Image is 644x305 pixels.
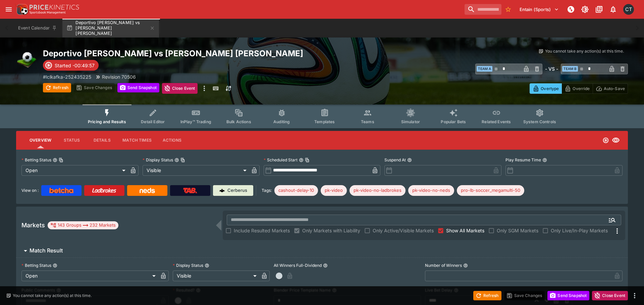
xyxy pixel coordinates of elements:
span: pk-video [321,187,347,194]
h6: - VS - [545,65,558,72]
button: Betting StatusCopy To Clipboard [53,158,57,162]
button: Overtype [530,83,562,94]
span: Detail Editor [141,119,165,124]
button: Select Tenant [516,4,563,15]
button: Display Status [205,263,209,268]
p: Display Status [143,157,173,163]
span: cashout-delay-10 [274,187,318,194]
svg: More [613,227,621,235]
span: Related Events [482,119,511,124]
span: Only SGM Markets [497,227,538,234]
button: Send Snapshot [547,291,589,300]
div: Start From [530,83,628,94]
button: Match Times [117,132,157,148]
button: Deportivo [PERSON_NAME] vs [PERSON_NAME] [PERSON_NAME] [62,19,159,37]
h2: Copy To Clipboard [43,48,335,59]
button: Event Calendar [14,19,61,37]
button: open drawer [3,3,15,15]
h5: Markets [21,221,45,229]
div: Betting Target: cerberus [274,185,318,196]
label: Tags: [262,185,272,196]
button: Toggle light/dark mode [579,3,591,15]
span: Show All Markets [446,227,484,234]
div: Open [21,271,158,281]
span: Auditing [273,119,290,124]
img: Ladbrokes [92,188,116,193]
p: Suspend At [384,157,406,163]
span: Team A [477,66,492,72]
button: Copy To Clipboard [180,158,185,162]
button: Copy To Clipboard [305,158,310,162]
a: Cerberus [213,185,253,196]
button: Close Event [592,291,628,300]
span: Only Live/In-Play Markets [551,227,608,234]
button: more [200,83,208,94]
span: pk-video-no-neds [408,187,454,194]
span: Simulator [401,119,420,124]
img: soccer.png [16,48,38,70]
svg: Visible [612,136,620,144]
button: Match Result [16,244,628,257]
div: 143 Groups 232 Markets [50,221,116,229]
button: Close Event [162,83,198,94]
button: Betting Status [53,263,57,268]
p: Overtype [541,85,559,92]
div: Visible [173,271,259,281]
button: Number of Winners [463,263,468,268]
p: Betting Status [21,262,51,268]
img: TabNZ [183,188,197,193]
p: Copy To Clipboard [43,73,91,80]
span: Only Active/Visible Markets [373,227,434,234]
button: Details [87,132,117,148]
p: Scheduled Start [264,157,298,163]
button: Actions [157,132,187,148]
span: Popular Bets [441,119,466,124]
div: Betting Target: cerberus [350,185,406,196]
button: Suspend At [407,158,412,162]
p: You cannot take any action(s) at this time. [545,48,624,54]
span: Teams [361,119,374,124]
span: pro-lb-soccer_megamulti-50 [457,187,524,194]
img: PriceKinetics [30,5,79,10]
button: Refresh [43,83,71,92]
div: Cameron Tarver [623,4,634,15]
p: Revision 70506 [102,73,136,80]
button: Override [561,83,593,94]
button: Notifications [607,3,619,15]
p: Cerberus [227,187,247,194]
button: Auto-Save [593,83,628,94]
button: Cameron Tarver [621,2,636,17]
div: Visible [143,165,249,176]
button: No Bookmarks [503,4,514,15]
p: Override [573,85,590,92]
label: View on : [21,185,39,196]
div: Betting Target: cerberus [408,185,454,196]
span: Pricing and Results [88,119,126,124]
button: Overview [24,132,57,148]
span: pk-video-no-ladbrokes [350,187,406,194]
span: Include Resulted Markets [234,227,290,234]
span: System Controls [523,119,556,124]
div: Betting Target: cerberus [321,185,347,196]
img: Cerberus [219,188,225,193]
p: Betting Status [21,157,51,163]
p: You cannot take any action(s) at this time. [13,293,92,299]
button: Documentation [593,3,605,15]
span: Team B [562,66,578,72]
img: Sportsbook Management [30,11,66,14]
div: Event type filters [83,104,561,128]
button: Status [57,132,87,148]
button: Scheduled StartCopy To Clipboard [299,158,304,162]
input: search [465,4,501,15]
button: Refresh [473,291,501,300]
button: Open [606,214,618,226]
button: Display StatusCopy To Clipboard [174,158,179,162]
span: Bulk Actions [226,119,251,124]
h6: Match Result [30,247,63,254]
span: Only Markets with Liability [302,227,360,234]
img: Neds [140,188,155,193]
button: All Winners Full-Dividend [323,263,328,268]
svg: Open [602,137,609,144]
p: Number of Winners [425,262,462,268]
p: Display Status [173,262,203,268]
